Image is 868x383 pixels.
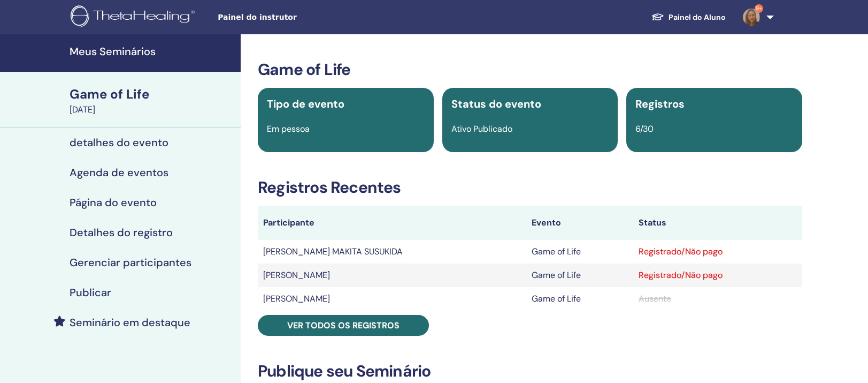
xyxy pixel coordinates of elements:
h4: Meus Seminários [70,45,234,58]
td: Game of Life [526,264,633,287]
h3: Game of Life [258,60,802,79]
div: Registrado/Não pago [639,245,797,258]
div: Registrado/Não pago [639,269,797,282]
h3: Registros Recentes [258,178,802,197]
span: Registros [635,97,685,111]
span: Ativo Publicado [451,123,512,134]
h4: Agenda de eventos [70,166,168,179]
a: Painel do Aluno [643,7,734,27]
h4: Gerenciar participantes [70,256,191,269]
span: Status do evento [451,97,541,111]
h3: Publique seu Seminário [258,362,802,381]
span: Em pessoa [267,123,310,134]
td: Game of Life [526,240,633,264]
td: [PERSON_NAME] [258,264,526,287]
span: 9+ [755,4,763,13]
div: Game of Life [70,85,234,103]
span: 6/30 [635,123,654,134]
span: Ver todos os registros [287,320,400,331]
a: Game of Life[DATE] [63,85,241,116]
h4: Seminário em destaque [70,316,190,329]
span: Painel do instrutor [218,12,378,23]
div: [DATE] [70,103,234,116]
img: graduation-cap-white.svg [651,12,664,21]
td: [PERSON_NAME] MAKITA SUSUKIDA [258,240,526,264]
h4: Página do evento [70,196,157,209]
h4: Detalhes do registro [70,226,173,239]
img: logo.png [71,5,198,29]
h4: detalhes do evento [70,136,168,149]
th: Status [633,206,802,240]
h4: Publicar [70,286,111,299]
th: Participante [258,206,526,240]
a: Ver todos os registros [258,315,429,336]
div: Ausente [639,292,797,305]
img: default.jpg [743,9,760,26]
td: Game of Life [526,287,633,311]
td: [PERSON_NAME] [258,287,526,311]
th: Evento [526,206,633,240]
span: Tipo de evento [267,97,344,111]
